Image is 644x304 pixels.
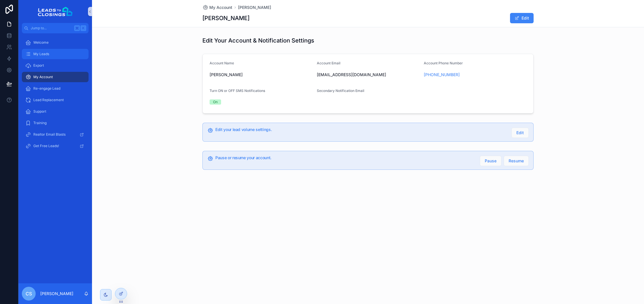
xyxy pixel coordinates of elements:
[510,13,534,23] button: Edit
[485,158,497,164] span: Pause
[40,291,73,297] p: [PERSON_NAME]
[202,36,314,45] h1: Edit Your Account & Notification Settings
[33,109,46,114] span: Support
[424,61,463,65] span: Account Phone Number
[210,72,312,78] span: [PERSON_NAME]
[22,118,89,128] a: Training
[213,99,218,105] div: On
[33,40,49,45] span: Welcome
[516,130,524,136] span: Edit
[22,72,89,82] a: My Account
[81,26,86,30] span: K
[22,106,89,117] a: Support
[22,83,89,94] a: Re-engage Lead
[317,61,340,65] span: Account Email
[509,158,524,164] span: Resume
[22,60,89,71] a: Export
[38,7,72,16] img: App logo
[202,14,250,22] h1: [PERSON_NAME]
[202,5,232,10] a: My Account
[511,128,529,138] button: Edit
[33,98,64,102] span: Lead Replacement
[33,132,66,137] span: Realtor Email Blasts
[215,156,475,160] h5: Pause or resume your account.
[22,23,89,33] button: Jump to...K
[238,5,271,10] a: [PERSON_NAME]
[22,141,89,151] a: Get Free Leads!
[31,26,72,30] span: Jump to...
[317,88,364,93] span: Secondary Notification Email
[33,52,49,56] span: My Leads
[18,33,92,159] div: scrollable content
[33,63,44,68] span: Export
[210,88,265,93] span: Turn ON or OFF SMS Notifications
[209,5,232,10] span: My Account
[504,156,529,166] button: Resume
[26,290,32,297] span: CS
[210,61,234,65] span: Account Name
[22,95,89,105] a: Lead Replacement
[424,72,460,78] a: [PHONE_NUMBER]
[22,37,89,48] a: Welcome
[215,128,507,132] h5: Edit your lead volume settings.
[33,144,59,148] span: Get Free Leads!
[317,72,419,78] span: [EMAIL_ADDRESS][DOMAIN_NAME]
[22,129,89,140] a: Realtor Email Blasts
[33,75,53,79] span: My Account
[33,121,47,125] span: Training
[33,86,60,91] span: Re-engage Lead
[22,49,89,59] a: My Leads
[480,156,501,166] button: Pause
